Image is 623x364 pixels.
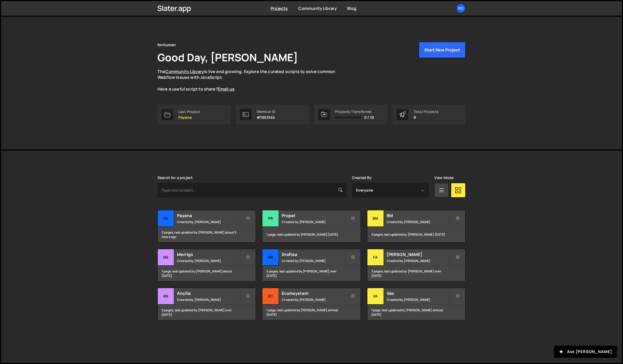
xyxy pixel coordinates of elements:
div: 3 pages, last updated by [PERSON_NAME] over [DATE] [367,266,465,281]
a: Pa Payana Created by [PERSON_NAME] 2 pages, last updated by [PERSON_NAME] about 3 hours ago [157,210,256,243]
h2: Merrigo [177,252,240,257]
div: 1 page, last updated by [PERSON_NAME] [DATE] [262,227,360,242]
div: Last Project [178,110,200,114]
h1: Good Day, [PERSON_NAME] [157,50,298,64]
a: Me Merrigo Created by [PERSON_NAME] 1 page, last updated by [PERSON_NAME] about [DATE] [157,249,256,282]
h2: BM [387,213,450,218]
h2: Propel [282,213,345,218]
div: Projects Transferred [335,110,374,114]
a: Projects [271,5,288,11]
p: Payana [178,115,200,120]
label: Search for a project [157,176,193,180]
a: Blog [347,5,356,11]
small: Created by [PERSON_NAME] [282,297,345,302]
div: Pa [158,210,174,227]
a: Email us [218,86,234,92]
div: 1 page, last updated by [PERSON_NAME] about [DATE] [158,266,256,281]
a: An Ancilia Created by [PERSON_NAME] 2 pages, last updated by [PERSON_NAME] over [DATE] [157,288,256,320]
small: Created by [PERSON_NAME] [282,259,345,263]
h2: Ecomsystem [282,290,345,296]
small: Created by [PERSON_NAME] [387,259,450,263]
a: Last Project Payana [157,105,231,124]
h2: Payana [177,213,240,218]
p: The is live and growing. Explore the curated scripts to solve common Webflow issues with JavaScri... [157,69,345,92]
div: 3 pages, last updated by [PERSON_NAME] [DATE] [367,227,465,242]
label: Created By [352,176,372,180]
div: BM [367,210,384,227]
div: 2 pages, last updated by [PERSON_NAME] over [DATE] [158,305,256,320]
p: #1003145 [257,115,275,120]
input: Type your project... [157,183,347,198]
div: Fa [367,249,384,266]
p: 9 [414,115,439,120]
small: Created by [PERSON_NAME] [387,297,450,302]
small: Created by [PERSON_NAME] [282,220,345,224]
a: Community Library [165,69,204,74]
small: Created by [PERSON_NAME] [177,259,240,263]
div: Me [158,249,174,266]
div: 2 pages, last updated by [PERSON_NAME] about 3 hours ago [158,227,256,242]
div: Ec [262,288,279,305]
a: Pr Propel Created by [PERSON_NAME] 1 page, last updated by [PERSON_NAME] [DATE] [262,210,361,243]
div: Va [367,288,384,305]
h2: Ancilia [177,290,240,296]
h2: Draftea [282,252,345,257]
a: Va Vao Created by [PERSON_NAME] 1 page, last updated by [PERSON_NAME] almost [DATE] [367,288,466,320]
a: Community Library [298,5,337,11]
small: Created by [PERSON_NAME] [177,220,240,224]
div: 5 pages, last updated by [PERSON_NAME] over [DATE] [262,266,360,281]
a: Fa [PERSON_NAME] Created by [PERSON_NAME] 3 pages, last updated by [PERSON_NAME] over [DATE] [367,249,466,282]
h2: [PERSON_NAME] [387,252,450,257]
small: Created by [PERSON_NAME] [387,220,450,224]
div: Pr [262,210,279,227]
span: 0 / 10 [364,115,374,120]
a: Ec Ecomsystem Created by [PERSON_NAME] 1 page, last updated by [PERSON_NAME] almost [DATE] [262,288,361,320]
div: forHuman [157,42,176,48]
label: View Mode [434,176,454,180]
a: fo [456,4,466,13]
div: Dr [262,249,279,266]
a: Dr Draftea Created by [PERSON_NAME] 5 pages, last updated by [PERSON_NAME] over [DATE] [262,249,361,282]
div: Member ID [257,110,275,114]
h2: Vao [387,290,450,296]
div: 1 page, last updated by [PERSON_NAME] almost [DATE] [367,305,465,320]
div: An [158,288,174,305]
div: 1 page, last updated by [PERSON_NAME] almost [DATE] [262,305,360,320]
button: Start New Project [419,42,466,58]
button: Ask [PERSON_NAME] [554,346,617,358]
small: Created by [PERSON_NAME] [177,297,240,302]
a: BM BM Created by [PERSON_NAME] 3 pages, last updated by [PERSON_NAME] [DATE] [367,210,466,243]
div: Total Projects [414,110,439,114]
